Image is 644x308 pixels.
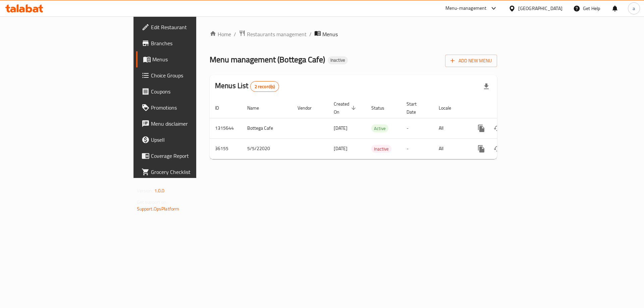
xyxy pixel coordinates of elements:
[210,52,325,67] span: Menu management ( Bottega Cafe )
[473,120,489,136] button: more
[489,120,505,136] button: Change Status
[450,57,492,65] span: Add New Menu
[210,98,543,159] table: enhanced table
[136,83,241,100] a: Coupons
[247,104,268,112] span: Name
[251,83,279,90] span: 2 record(s)
[136,148,241,164] a: Coverage Report
[371,125,388,132] span: Active
[445,4,487,12] div: Menu-management
[152,55,236,63] span: Menus
[137,186,153,195] span: Version:
[136,35,241,51] a: Branches
[136,67,241,83] a: Choice Groups
[328,57,348,63] span: Inactive
[473,141,489,157] button: more
[371,145,391,153] span: Inactive
[322,30,338,38] span: Menus
[401,118,433,138] td: -
[151,87,236,96] span: Coupons
[136,132,241,148] a: Upsell
[518,5,562,12] div: [GEOGRAPHIC_DATA]
[137,198,168,206] span: Get support on:
[154,186,165,195] span: 1.0.0
[242,118,292,138] td: Bottega Cafe
[136,116,241,132] a: Menu disclaimer
[334,144,347,153] span: [DATE]
[439,104,460,112] span: Locale
[401,138,433,159] td: -
[215,81,279,92] h2: Menus List
[468,98,543,118] th: Actions
[151,120,236,128] span: Menu disclaimer
[334,100,358,116] span: Created On
[136,19,241,35] a: Edit Restaurant
[215,104,228,112] span: ID
[136,164,241,180] a: Grocery Checklist
[433,138,468,159] td: All
[334,124,347,132] span: [DATE]
[433,118,468,138] td: All
[151,23,236,31] span: Edit Restaurant
[298,104,320,112] span: Vendor
[151,39,236,47] span: Branches
[136,100,241,116] a: Promotions
[489,141,505,157] button: Change Status
[328,56,348,64] div: Inactive
[239,30,307,39] a: Restaurants management
[309,30,312,38] li: /
[247,30,307,38] span: Restaurants management
[210,30,497,39] nav: breadcrumb
[151,152,236,160] span: Coverage Report
[478,78,494,95] div: Export file
[151,71,236,79] span: Choice Groups
[151,104,236,112] span: Promotions
[151,136,236,144] span: Upsell
[407,100,425,116] span: Start Date
[371,104,393,112] span: Status
[136,51,241,67] a: Menus
[137,204,179,213] a: Support.OpsPlatform
[445,55,497,67] button: Add New Menu
[242,138,292,159] td: 5/5/22020
[151,168,236,176] span: Grocery Checklist
[633,5,635,12] span: a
